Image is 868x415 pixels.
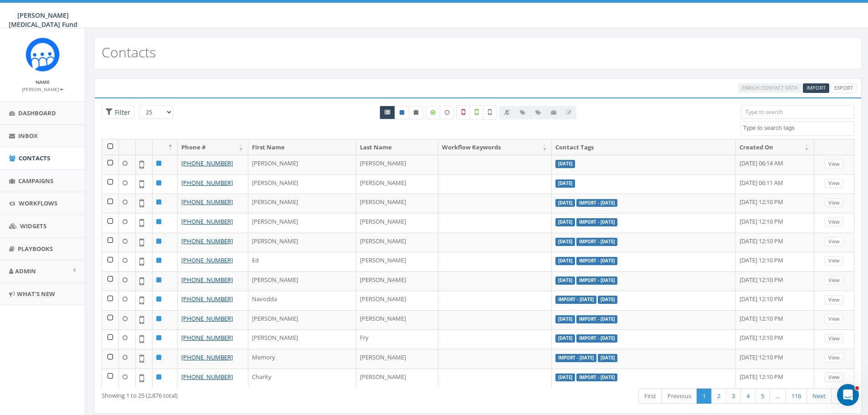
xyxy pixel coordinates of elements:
td: [DATE] 06:14 AM [736,155,814,174]
a: 116 [786,389,807,404]
label: [DATE] [598,296,617,304]
label: Not a Mobile [457,105,470,120]
span: [PERSON_NAME] [MEDICAL_DATA] Fund [9,11,77,29]
a: Export [831,83,857,93]
span: CSV files only [806,84,826,91]
span: Campaigns [18,177,53,185]
a: View [825,237,843,246]
label: [DATE] [555,238,575,246]
label: [DATE] [555,334,575,343]
a: 1 [697,389,712,404]
small: Name [36,79,50,85]
a: [PHONE_NUMBER] [181,373,233,381]
td: [PERSON_NAME] [248,174,356,194]
iframe: Intercom live chat [837,384,859,406]
input: Type to search [740,105,854,119]
span: Import [806,84,826,91]
td: [PERSON_NAME] [356,233,438,252]
a: 4 [740,389,755,404]
label: Import - [DATE] [576,218,617,226]
a: [PHONE_NUMBER] [181,179,233,187]
a: View [825,295,843,305]
a: View [825,314,843,324]
label: [DATE] [555,374,575,382]
td: [DATE] 06:11 AM [736,174,814,194]
a: Opted Out [409,106,423,119]
span: Inbox [18,132,38,140]
span: Playbooks [18,245,53,253]
td: [DATE] 12:10 PM [736,233,814,252]
span: What's New [17,290,55,298]
span: Workflows [19,199,57,207]
label: Not Validated [483,105,497,120]
td: [DATE] 12:10 PM [736,329,814,349]
td: Charity [248,369,356,388]
td: [DATE] 12:10 PM [736,194,814,213]
td: [DATE] 12:10 PM [736,291,814,310]
td: [DATE] 12:10 PM [736,369,814,388]
a: Active [395,106,409,119]
td: [PERSON_NAME] [356,291,438,310]
a: [PHONE_NUMBER] [181,159,233,167]
label: [DATE] [555,179,575,188]
a: View [825,217,843,227]
img: Rally_Corp_Logo_1.png [26,37,60,72]
td: [DATE] 12:10 PM [736,349,814,369]
label: Import - [DATE] [576,257,617,265]
td: Ed [248,252,356,272]
th: Workflow Keywords: activate to sort column ascending [438,139,552,155]
a: View [825,373,843,382]
label: [DATE] [598,354,617,362]
a: [PHONE_NUMBER] [181,353,233,361]
label: [DATE] [555,160,575,168]
span: Admin [15,267,36,275]
label: [DATE] [555,199,575,207]
label: Import - [DATE] [576,374,617,382]
td: [PERSON_NAME] [356,310,438,330]
a: [PHONE_NUMBER] [181,276,233,284]
textarea: Search [743,124,854,132]
td: Navodda [248,291,356,310]
td: [PERSON_NAME] [356,174,438,194]
th: Created On: activate to sort column ascending [736,139,814,155]
i: This phone number is unsubscribed and has opted-out of all texts. [414,110,418,115]
label: Import - [DATE] [576,277,617,285]
div: Showing 1 to 25 (2,876 total) [102,388,407,400]
td: [PERSON_NAME] [356,213,438,233]
h2: Contacts [102,45,156,60]
a: [PHONE_NUMBER] [181,198,233,206]
a: 3 [726,389,741,404]
a: Previous [662,389,697,404]
a: View [825,256,843,266]
label: Import - [DATE] [576,334,617,343]
td: [PERSON_NAME] [248,155,356,174]
a: [PERSON_NAME] [22,85,63,93]
td: [PERSON_NAME] [248,194,356,213]
a: … [770,389,786,404]
td: [PERSON_NAME] [248,233,356,252]
a: Import [803,83,829,93]
a: View [825,334,843,343]
td: [PERSON_NAME] [356,252,438,272]
label: Import - [DATE] [555,354,596,362]
td: Fry [356,329,438,349]
a: View [825,353,843,363]
a: [PHONE_NUMBER] [181,295,233,303]
span: Advance Filter [102,105,134,119]
label: Import - [DATE] [576,315,617,323]
td: [DATE] 12:10 PM [736,252,814,272]
a: Next [806,389,832,404]
td: [PERSON_NAME] [356,369,438,388]
a: [PHONE_NUMBER] [181,217,233,225]
a: Last [831,389,854,404]
td: [PERSON_NAME] [248,329,356,349]
a: View [825,179,843,188]
td: [PERSON_NAME] [248,310,356,330]
a: [PHONE_NUMBER] [181,333,233,342]
th: Contact Tags [552,139,735,155]
label: Data not Enriched [440,106,454,119]
a: [PHONE_NUMBER] [181,237,233,245]
span: Dashboard [18,109,56,117]
span: Contacts [19,154,50,162]
td: [DATE] 12:10 PM [736,272,814,291]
